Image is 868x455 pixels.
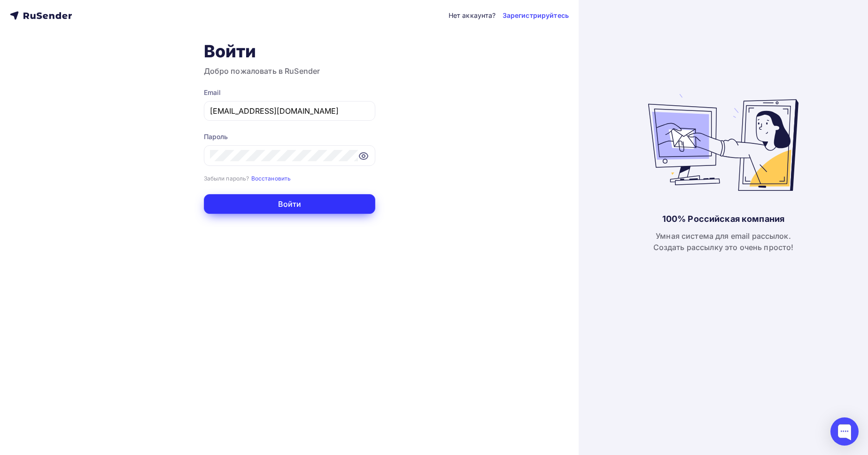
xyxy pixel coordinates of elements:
small: Забыли пароль? [204,175,249,182]
div: Нет аккаунта? [449,11,496,20]
input: Укажите свой email [210,105,369,117]
div: Email [204,88,375,97]
button: Войти [204,194,375,214]
h1: Войти [204,41,375,62]
small: Восстановить [251,175,291,182]
a: Зарегистрируйтесь [503,11,569,20]
div: 100% Российская компания [662,213,784,225]
a: Восстановить [251,174,291,182]
h3: Добро пожаловать в RuSender [204,65,375,77]
div: Пароль [204,132,375,141]
div: Умная система для email рассылок. Создать рассылку это очень просто! [653,230,794,253]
